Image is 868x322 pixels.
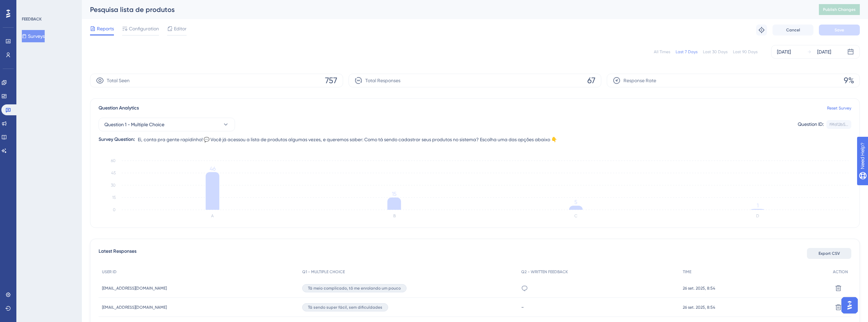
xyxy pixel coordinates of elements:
span: [EMAIL_ADDRESS][DOMAIN_NAME] [102,286,167,291]
tspan: 15 [112,195,116,200]
div: [DATE] [777,48,791,56]
button: Surveys [22,30,45,42]
tspan: 45 [111,171,116,175]
tspan: 30 [111,183,116,188]
span: 67 [587,75,595,86]
div: Question ID: [798,120,824,129]
button: Publish Changes [819,4,860,15]
span: Editor [174,25,187,33]
span: Save [835,27,844,33]
div: Survey Question: [99,135,135,144]
span: Ei, conta pra gente rapidinho! 💬 Você já acessou a lista de produtos algumas vezes, e queremos sa... [138,135,557,144]
tspan: 46 [210,165,216,172]
span: Question 1 - Multiple Choice [104,120,164,129]
button: Export CSV [807,248,851,259]
span: Configuration [129,25,159,33]
text: C [574,214,577,218]
span: [EMAIL_ADDRESS][DOMAIN_NAME] [102,305,167,310]
span: Q2 - WRITTEN FEEDBACK [521,269,568,275]
span: 9% [844,75,854,86]
span: 26 set. 2025, 8:54 [683,286,715,291]
span: USER ID [102,269,117,275]
span: 26 set. 2025, 8:54 [683,305,715,310]
button: Cancel [773,25,813,35]
span: Need Help? [16,2,43,10]
div: Last 7 Days [676,49,697,55]
span: Total Seen [107,76,130,85]
div: All Times [654,49,670,55]
text: D [756,214,759,218]
span: TIME [683,269,691,275]
tspan: 1 [757,202,759,209]
tspan: 0 [113,207,116,212]
span: Tá sendo super fácil, sem dificuldades [308,305,382,310]
iframe: UserGuiding AI Assistant Launcher [839,295,860,316]
div: FEEDBACK [22,16,42,22]
span: Export CSV [819,251,840,256]
div: [DATE] [817,48,831,56]
div: - [521,304,676,310]
tspan: 5 [574,199,577,205]
span: Total Responses [365,76,400,85]
span: Cancel [786,27,800,33]
div: Last 90 Days [733,49,757,55]
span: ACTION [833,269,848,275]
span: Question Analytics [99,104,139,112]
span: Response Rate [623,76,656,85]
span: Tá meio complicado, tô me enrolando um pouco [308,286,401,291]
div: Last 30 Days [703,49,727,55]
span: Latest Responses [99,247,136,260]
div: f9fd12b5... [829,122,848,127]
tspan: 60 [111,158,116,163]
span: Publish Changes [823,7,856,12]
span: Reports [97,25,114,33]
a: Reset Survey [827,105,851,111]
span: Q1 - MULTIPLE CHOICE [302,269,345,275]
button: Question 1 - Multiple Choice [99,118,235,131]
text: A [211,214,214,218]
text: B [393,214,396,218]
tspan: 15 [392,191,397,197]
button: Save [819,25,860,35]
div: Pesquisa lista de produtos [90,5,802,14]
span: 757 [325,75,337,86]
